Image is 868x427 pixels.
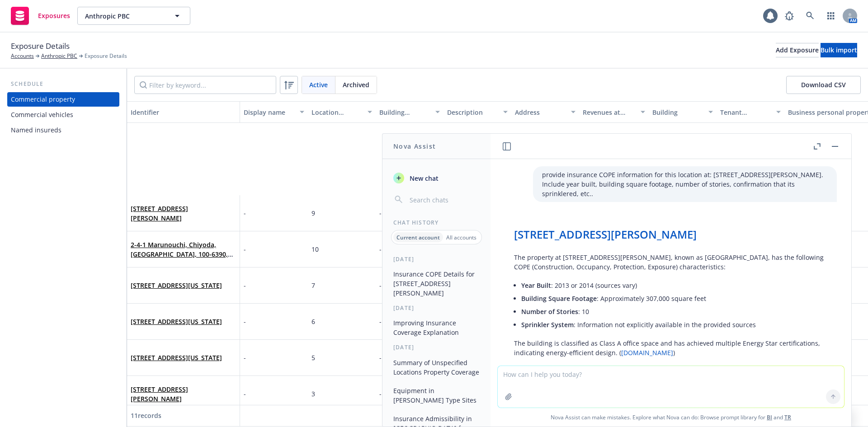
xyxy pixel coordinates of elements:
[131,353,222,362] a: [STREET_ADDRESS][US_STATE]
[652,108,703,117] div: Building
[379,245,382,253] span: -
[134,76,276,94] input: Filter by keyword...
[784,413,791,421] a: TR
[11,108,73,122] div: Commercial vehicles
[521,294,597,303] span: Building Square Footage
[244,389,246,399] span: -
[131,204,188,222] a: [STREET_ADDRESS][PERSON_NAME]
[38,12,70,19] span: Exposures
[521,281,551,290] span: Year Built
[131,317,222,326] span: [STREET_ADDRESS][US_STATE]
[390,383,483,408] button: Equipment in [PERSON_NAME] Type Sites
[515,108,566,117] div: Address
[720,108,771,117] div: Tenant improvements
[390,315,483,340] button: Improving Insurance Coverage Explanation
[131,204,236,223] span: [STREET_ADDRESS][PERSON_NAME]
[41,52,77,60] a: Anthropic PBC
[717,101,784,123] button: Tenant improvements
[521,320,574,329] span: Sprinkler System
[393,141,436,151] h1: Nova Assist
[621,348,673,357] a: [DOMAIN_NAME]
[85,11,163,21] span: Anthropic PBC
[379,353,382,362] span: -
[390,170,483,186] button: New chat
[309,80,328,89] span: Active
[821,43,857,57] button: Bulk import
[244,281,246,290] span: -
[131,411,161,420] span: 11 records
[7,92,119,107] a: Commercial property
[521,318,828,331] li: : Information not explicitly available in the provided sources
[311,209,315,217] span: 9
[379,281,382,290] span: -
[408,174,439,183] span: New chat
[583,108,635,117] div: Revenues at location
[131,353,222,362] span: [STREET_ADDRESS][US_STATE]
[382,304,491,312] div: [DATE]
[127,101,240,123] button: Identifier
[521,279,828,292] li: : 2013 or 2014 (sources vary)
[7,3,74,28] a: Exposures
[131,281,222,290] a: [STREET_ADDRESS][US_STATE]
[311,245,319,253] span: 10
[77,7,190,25] button: Anthropic PBC
[311,389,315,398] span: 3
[579,101,649,123] button: Revenues at location
[11,92,75,107] div: Commercial property
[494,408,848,427] span: Nova Assist can make mistakes. Explore what Nova can do: Browse prompt library for and
[382,255,491,263] div: [DATE]
[131,385,188,403] a: [STREET_ADDRESS][PERSON_NAME]
[396,234,440,241] p: Current account
[244,208,246,218] span: -
[131,240,228,268] a: 2-4-1 Marunouchi, Chiyoda, [GEOGRAPHIC_DATA], 100-6390, JPN
[542,170,828,198] p: provide insurance COPE information for this location at: [STREET_ADDRESS][PERSON_NAME]. Include y...
[11,123,61,137] div: Named insureds
[85,52,127,60] span: Exposure Details
[514,365,828,384] p: For detailed information regarding the sprinkler system and other specific protection features, i...
[767,413,772,421] a: BI
[376,101,443,123] button: Building number
[131,317,222,326] a: [STREET_ADDRESS][US_STATE]
[131,240,236,259] span: 2-4-1 Marunouchi, Chiyoda, [GEOGRAPHIC_DATA], 100-6390, JPN
[131,108,236,117] div: Identifier
[514,253,828,272] p: The property at [STREET_ADDRESS][PERSON_NAME], known as [GEOGRAPHIC_DATA], has the following COPE...
[649,101,717,123] button: Building
[244,108,294,117] div: Display name
[514,338,828,357] p: The building is classified as Class A office space and has achieved multiple Energy Star certific...
[511,101,579,123] button: Address
[382,219,491,226] div: Chat History
[408,193,480,206] input: Search chats
[131,385,236,404] span: [STREET_ADDRESS][PERSON_NAME]
[390,267,483,300] button: Insurance COPE Details for [STREET_ADDRESS][PERSON_NAME]
[11,52,34,60] a: Accounts
[379,317,382,326] span: -
[244,244,246,254] span: -
[786,76,861,94] button: Download CSV
[311,108,362,117] div: Location number
[521,292,828,305] li: : Approximately 307,000 square feet
[7,123,119,137] a: Named insureds
[447,108,498,117] div: Description
[379,108,430,117] div: Building number
[343,80,369,89] span: Archived
[443,101,511,123] button: Description
[311,281,315,290] span: 7
[379,389,382,398] span: -
[11,40,70,52] span: Exposure Details
[244,353,246,362] span: -
[521,305,828,318] li: : 10
[801,7,819,25] a: Search
[308,101,376,123] button: Location number
[446,234,476,241] p: All accounts
[390,355,483,380] button: Summary of Unspecified Locations Property Coverage
[244,317,246,326] span: -
[379,209,382,217] span: -
[822,7,840,25] a: Switch app
[780,7,798,25] a: Report a Bug
[311,317,315,326] span: 6
[7,80,119,89] div: Schedule
[776,43,819,57] button: Add Exposure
